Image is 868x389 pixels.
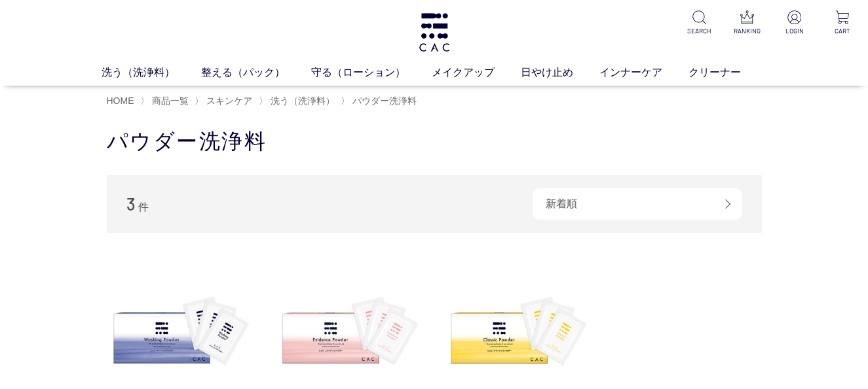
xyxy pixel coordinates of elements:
p: RANKING [732,26,763,36]
p: CART [827,26,858,36]
div: 新着順 [533,188,742,220]
span: 商品一覧 [152,95,189,106]
span: 3 [126,194,136,214]
h1: パウダー洗浄料 [107,127,762,156]
span: スキンケア [206,95,252,106]
li: 〉 [140,95,192,107]
a: HOME [107,95,134,106]
a: RANKING [732,10,763,36]
span: 洗う（洗浄料） [271,95,335,106]
a: 洗う（洗浄料） [102,65,201,80]
a: 洗う（洗浄料） [268,95,335,106]
a: 商品一覧 [149,95,189,106]
a: CART [827,10,858,36]
span: 件 [138,201,149,212]
a: 日やけ止め [521,65,599,80]
a: パウダー洗浄料 [350,95,417,106]
img: logo [417,13,451,52]
p: LOGIN [780,26,810,36]
li: 〉 [195,95,255,107]
a: 整える（パック） [201,65,311,80]
a: LOGIN [780,10,810,36]
p: SEARCH [684,26,715,36]
a: インナーケア [599,65,689,80]
a: クリーナー [689,65,767,80]
a: SEARCH [684,10,715,36]
a: 守る（ローション） [311,65,432,80]
li: 〉 [341,95,420,107]
span: パウダー洗浄料 [352,95,417,106]
li: 〉 [259,95,338,107]
a: メイクアップ [432,65,521,80]
a: スキンケア [204,95,252,106]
